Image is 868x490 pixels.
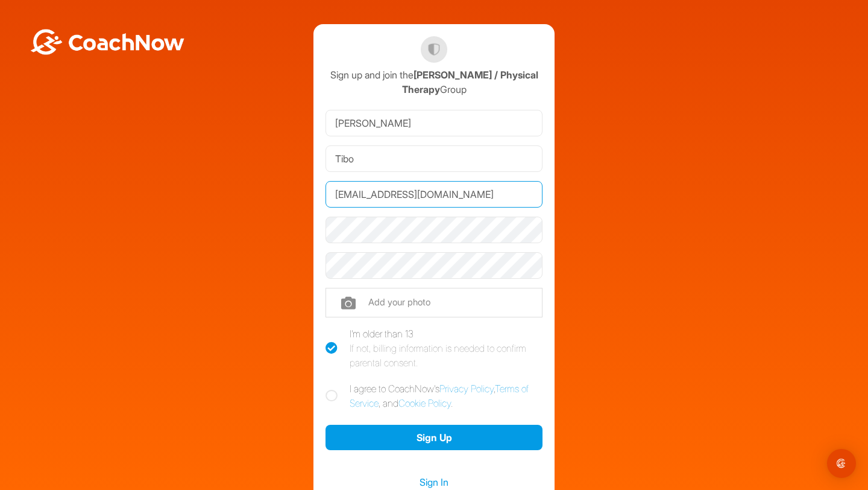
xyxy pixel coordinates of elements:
[325,145,542,172] input: Last Name
[439,383,494,395] a: Privacy Policy
[402,69,538,95] strong: [PERSON_NAME] / Physical Therapy
[325,181,542,208] input: Email
[325,68,542,97] div: Sign up and join the Group
[350,383,529,409] a: Terms of Service
[421,36,447,63] img: Markus Tibo
[350,326,542,370] div: I'm older than 13
[325,110,542,136] input: First Name
[827,449,856,478] div: Open Intercom Messenger
[398,397,451,409] a: Cookie Policy
[325,425,542,451] button: Sign Up
[350,341,542,370] div: If not, billing information is needed to confirm parental consent.
[325,381,542,410] label: I agree to CoachNow's , , and .
[29,29,186,55] img: BwLJSsUCoWCh5upNqxVrqldRgqLPVwmV24tXu5FoVAoFEpwwqQ3VIfuoInZCoVCoTD4vwADAC3ZFMkVEQFDAAAAAElFTkSuQmCC
[325,474,542,490] a: Sign In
